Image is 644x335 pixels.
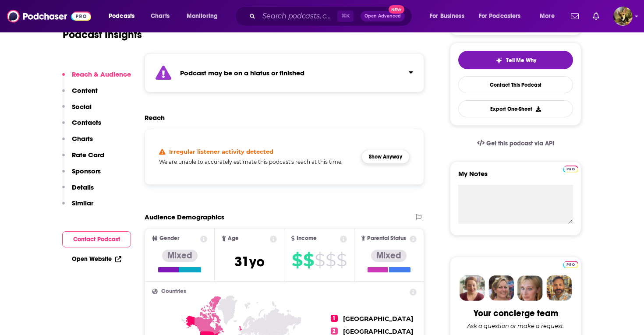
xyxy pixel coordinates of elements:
a: Charts [145,9,175,23]
span: Parental Status [367,236,406,241]
img: Jon Profile [546,275,572,301]
span: New [389,5,404,14]
a: Show notifications dropdown [567,9,582,24]
span: 31 yo [234,253,265,270]
span: Tell Me Why [506,57,536,64]
span: Charts [151,10,170,22]
strong: Podcast may be on a hiatus or finished [180,69,304,77]
button: Rate Card [62,151,104,167]
button: Contact Podcast [62,231,131,247]
span: For Business [430,10,464,22]
p: Similar [72,199,93,207]
span: $ [326,253,336,267]
span: Logged in as SydneyDemo [613,7,633,26]
img: Sydney Profile [460,275,485,301]
span: Monitoring [187,10,218,22]
a: Show notifications dropdown [589,9,603,24]
img: Podchaser Pro [563,261,578,268]
span: [GEOGRAPHIC_DATA] [343,315,413,323]
img: User Profile [613,7,633,26]
p: Charts [72,134,93,143]
img: Barbara Profile [488,275,514,301]
div: Mixed [371,250,407,262]
button: open menu [180,9,229,23]
input: Search podcasts, credits, & more... [259,9,337,23]
h4: Irregular listener activity detected [169,148,273,155]
button: Show profile menu [613,7,633,26]
button: Charts [62,134,93,151]
p: Social [72,102,92,111]
span: More [540,10,555,22]
div: Your concierge team [474,308,558,319]
button: open menu [103,9,146,23]
h2: Audience Demographics [145,213,224,221]
button: Export One-Sheet [458,100,573,117]
button: open menu [473,9,534,23]
img: tell me why sparkle [495,57,502,64]
button: Reach & Audience [62,70,131,86]
span: Open Advanced [364,14,401,18]
h5: We are unable to accurately estimate this podcast's reach at this time. [159,159,354,165]
a: Open Website [72,255,121,263]
img: Podchaser - Follow, Share and Rate Podcasts [7,8,91,25]
div: Ask a question or make a request. [467,322,564,329]
span: Age [228,236,239,241]
span: Podcasts [109,10,134,22]
p: Rate Card [72,151,104,159]
button: Show Anyway [361,150,410,164]
button: open menu [534,9,566,23]
h2: Reach [145,113,165,122]
div: Search podcasts, credits, & more... [243,6,421,26]
button: Contacts [62,118,101,134]
p: Contacts [72,118,101,127]
span: Gender [159,236,179,241]
button: tell me why sparkleTell Me Why [458,51,573,69]
img: Jules Profile [517,275,543,301]
span: 2 [331,328,338,335]
span: Get this podcast via API [486,140,554,147]
button: Sponsors [62,167,101,183]
p: Sponsors [72,167,101,175]
button: open menu [424,9,475,23]
button: Open AdvancedNew [361,11,405,21]
span: 1 [331,315,338,322]
p: Details [72,183,94,191]
span: $ [292,253,302,267]
p: Reach & Audience [72,70,131,78]
span: ⌘ K [337,11,354,22]
div: Mixed [162,250,198,262]
button: Social [62,102,92,119]
span: Income [297,236,317,241]
label: My Notes [458,169,573,185]
span: For Podcasters [479,10,521,22]
section: Click to expand status details [145,53,424,92]
a: Pro website [563,260,578,268]
img: Podchaser Pro [563,166,578,173]
button: Similar [62,199,93,215]
span: Countries [161,289,186,294]
span: $ [315,253,325,267]
a: Get this podcast via API [470,133,561,154]
span: $ [336,253,347,267]
span: $ [303,253,314,267]
a: Pro website [563,164,578,173]
a: Contact This Podcast [458,76,573,93]
button: Details [62,183,94,199]
p: Content [72,86,98,95]
h1: Podcast Insights [63,28,142,41]
button: Content [62,86,98,102]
